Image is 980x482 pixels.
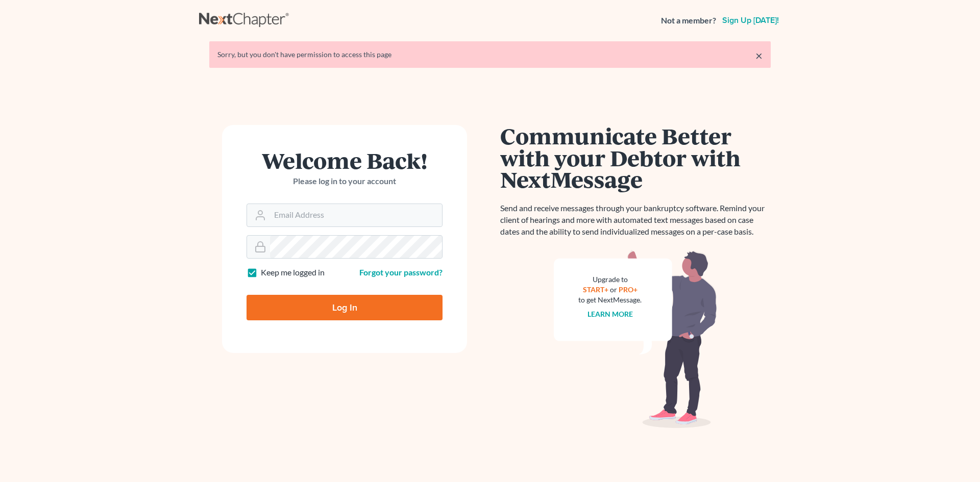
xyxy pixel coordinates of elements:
strong: Not a member? [661,15,716,27]
div: to get NextMessage. [578,295,642,305]
a: PRO+ [619,285,638,294]
div: Sorry, but you don't have permission to access this page [217,49,763,60]
a: × [755,49,763,62]
input: Email Address [270,204,442,226]
h1: Welcome Back! [247,149,443,171]
a: Learn more [587,310,633,318]
a: Sign up [DATE]! [720,16,781,24]
p: Send and receive messages through your bankruptcy software. Remind your client of hearings and mo... [500,202,771,238]
a: START+ [583,285,608,294]
img: nextmessage_bg-59042aed3d76b12b5cd301f8e5b87938c9018125f34e5fa2b7a6b67550977c72.svg [554,250,717,428]
div: Upgrade to [578,274,642,285]
a: Forgot your password? [359,267,443,277]
input: Log In [247,295,443,320]
h1: Communicate Better with your Debtor with NextMessage [500,125,771,190]
p: Please log in to your account [247,175,443,187]
label: Keep me logged in [261,267,325,278]
span: or [610,285,617,294]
